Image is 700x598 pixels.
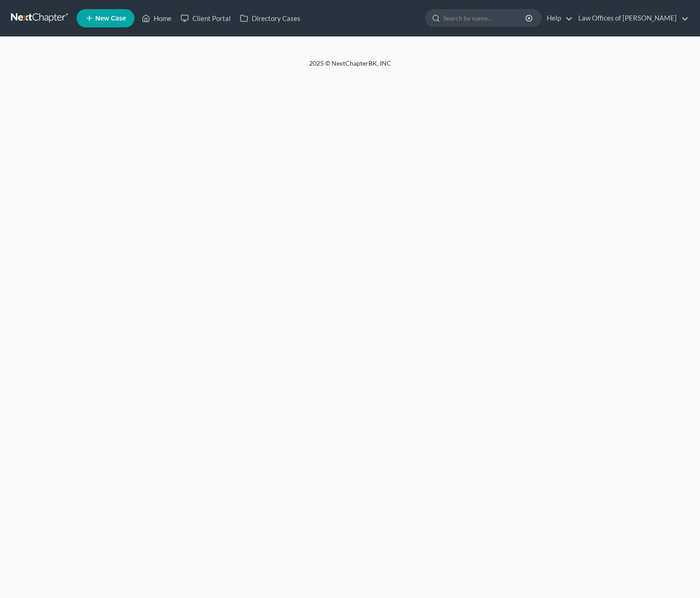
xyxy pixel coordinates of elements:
[95,15,126,22] span: New Case
[542,10,573,26] a: Help
[443,10,527,26] input: Search by name...
[176,10,235,26] a: Client Portal
[90,59,610,75] div: 2025 © NextChapterBK, INC
[137,10,176,26] a: Home
[574,10,689,26] a: Law Offices of [PERSON_NAME]
[235,10,305,26] a: Directory Cases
